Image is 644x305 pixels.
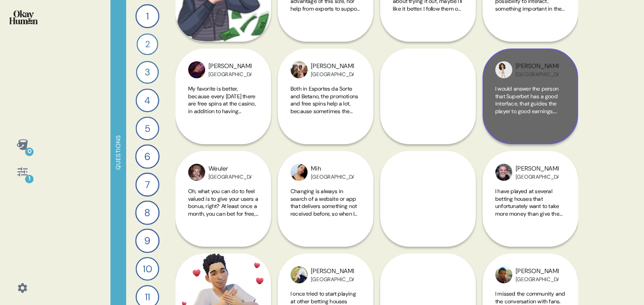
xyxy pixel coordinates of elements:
div: 3 [136,61,158,83]
div: [GEOGRAPHIC_DATA] [311,276,354,283]
span: Both in Esportes da Sorte and Betano, the promotions and free spins help a lot, because sometimes... [291,85,358,152]
div: [PERSON_NAME] [209,62,251,71]
span: I would answer the person that Superbet has a good interface, that guides the player to good earn... [495,85,562,145]
div: 9 [135,228,159,253]
div: [GEOGRAPHIC_DATA] [516,71,559,78]
img: profilepic_9527447217342397.jpg [291,61,308,78]
div: [GEOGRAPHIC_DATA] [311,71,354,78]
div: [GEOGRAPHIC_DATA] [516,276,559,283]
div: [PERSON_NAME] [311,267,354,276]
div: 1 [136,4,159,28]
div: 0 [25,148,34,156]
div: 6 [135,144,159,168]
div: [GEOGRAPHIC_DATA] [311,174,354,180]
div: [PERSON_NAME] [311,62,354,71]
img: profilepic_29123726373942644.jpg [291,164,308,181]
img: okayhuman.3b1b6348.png [9,10,38,24]
div: 1 [25,175,34,183]
span: My favorite is better, because every [DATE] there are free spins at the casino, in addition to ha... [188,85,257,145]
span: Changing is always in search of a website or app that delivers something not received before, so ... [291,188,357,247]
div: Mih [311,164,354,174]
div: [GEOGRAPHIC_DATA] [209,174,251,180]
div: 4 [136,88,159,112]
div: [PERSON_NAME] [516,62,559,71]
img: profilepic_9410623662389515.jpg [188,61,205,78]
div: 5 [136,117,159,140]
div: 2 [137,34,158,55]
div: 7 [136,173,159,197]
div: 8 [135,200,159,225]
img: profilepic_9433787543398332.jpg [291,266,308,283]
div: 10 [136,257,159,280]
span: Oh, what you can do to feel valued is to give your users a bonus, right? At least once a month, y... [188,188,258,247]
img: profilepic_9741958035861813.jpg [188,164,205,181]
img: profilepic_29128937133417740.jpg [495,61,512,78]
div: [GEOGRAPHIC_DATA] [209,71,251,78]
img: profilepic_9667874783329008.jpg [495,266,512,283]
div: Weuler [209,164,251,174]
div: [PERSON_NAME] [516,267,559,276]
